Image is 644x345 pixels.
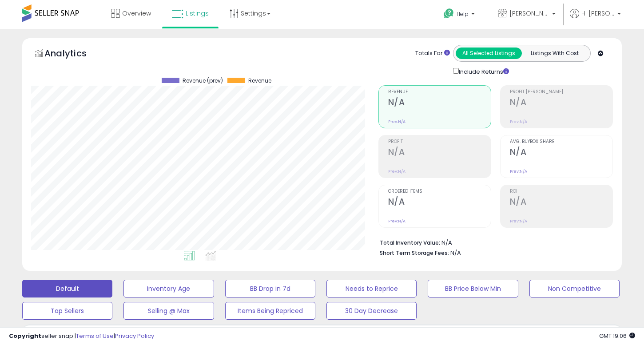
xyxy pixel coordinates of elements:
strong: Copyright [9,332,41,340]
h2: N/A [510,147,612,159]
div: Totals For [415,49,450,58]
span: Listings [186,9,209,18]
span: Help [457,10,469,18]
a: Hi [PERSON_NAME] [570,9,621,29]
button: Selling @ Max [123,302,214,320]
div: seller snap | | [9,332,154,341]
small: Prev: N/A [510,218,527,224]
span: Profit [PERSON_NAME] [510,90,612,95]
h2: N/A [388,147,491,159]
span: Avg. Buybox Share [510,139,612,144]
h2: N/A [388,197,491,209]
button: Default [22,280,112,297]
span: ROI [510,189,612,194]
span: 2025-08-15 19:06 GMT [599,332,635,340]
small: Prev: N/A [388,169,405,174]
span: Profit [388,139,491,144]
span: Ordered Items [388,189,491,194]
small: Prev: N/A [510,119,527,124]
h2: N/A [510,97,612,109]
a: Help [437,1,484,29]
button: Needs to Reprice [326,280,417,297]
button: Inventory Age [123,280,214,297]
small: Prev: N/A [510,169,527,174]
b: Short Term Storage Fees: [380,249,449,257]
i: Get Help [443,8,454,19]
button: Items Being Repriced [225,302,315,320]
button: BB Price Below Min [428,280,518,297]
div: Include Returns [446,66,520,76]
a: Terms of Use [76,332,114,340]
button: Top Sellers [22,302,112,320]
span: Hi [PERSON_NAME] [581,9,615,18]
span: Revenue (prev) [183,78,223,84]
span: Overview [122,9,151,18]
button: BB Drop in 7d [225,280,315,297]
button: Listings With Cost [521,48,588,59]
a: Privacy Policy [115,332,154,340]
span: [PERSON_NAME] Products [509,9,549,18]
button: Non Competitive [529,280,620,297]
small: Prev: N/A [388,119,405,124]
li: N/A [380,237,606,247]
small: Prev: N/A [388,218,405,224]
b: Total Inventory Value: [380,239,440,246]
button: 30 Day Decrease [326,302,417,320]
h2: N/A [510,197,612,209]
h2: N/A [388,97,491,109]
span: Revenue [388,90,491,95]
button: All Selected Listings [456,48,522,59]
h5: Analytics [44,47,104,62]
span: N/A [450,249,461,257]
span: Revenue [248,78,271,84]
